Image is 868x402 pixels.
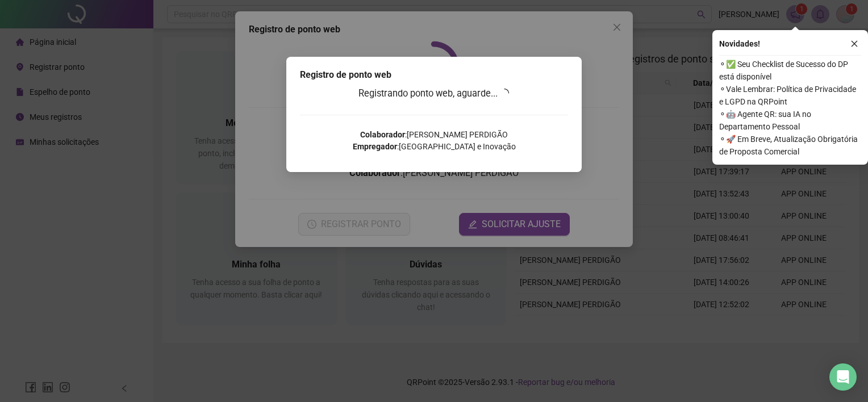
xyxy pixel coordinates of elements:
strong: Colaborador [360,130,405,139]
p: : [PERSON_NAME] PERDIGÃO : [GEOGRAPHIC_DATA] e Inovação [300,129,568,153]
h3: Registrando ponto web, aguarde... [300,86,568,101]
span: Novidades ! [719,37,760,50]
strong: Empregador [353,142,397,151]
div: Open Intercom Messenger [829,363,857,391]
div: Registro de ponto web [300,68,568,82]
span: ⚬ Vale Lembrar: Política de Privacidade e LGPD na QRPoint [719,83,861,108]
span: ⚬ 🤖 Agente QR: sua IA no Departamento Pessoal [719,108,861,133]
span: close [850,40,858,48]
span: loading [500,88,510,98]
span: ⚬ 🚀 Em Breve, Atualização Obrigatória de Proposta Comercial [719,133,861,158]
span: ⚬ ✅ Seu Checklist de Sucesso do DP está disponível [719,58,861,83]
